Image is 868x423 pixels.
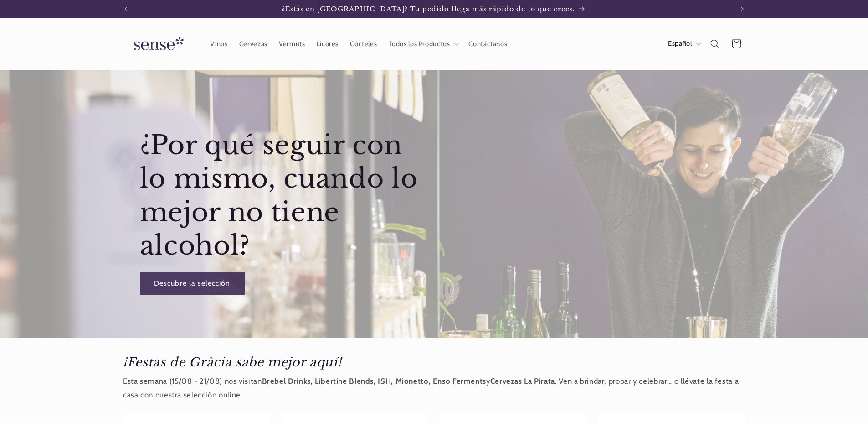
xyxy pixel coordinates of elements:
[273,34,311,54] a: Vermuts
[140,272,245,295] a: Descubre la selección
[668,39,692,49] span: Español
[705,33,726,54] summary: Búsqueda
[119,27,195,61] a: Sense
[262,376,486,386] strong: Brebel Drinks, Libertine Blends, ISH, Mionetto, Enso Ferments
[140,129,432,263] h2: ¿Por qué seguir con lo mismo, cuando lo mejor no tiene alcohol?
[279,40,305,48] span: Vermuts
[123,31,191,57] img: Sense
[233,34,273,54] a: Cervezas
[311,34,344,54] a: Licores
[490,376,555,386] strong: Cervezas La Pirata
[463,34,513,54] a: Contáctanos
[123,355,341,370] em: ¡Festas de Gràcia sabe mejor aquí!
[317,40,339,48] span: Licores
[383,34,463,54] summary: Todos los Productos
[389,40,450,48] span: Todos los Productos
[205,34,233,54] a: Vinos
[344,34,383,54] a: Cócteles
[239,40,267,48] span: Cervezas
[468,40,507,48] span: Contáctanos
[123,375,745,402] p: Esta semana (15/08 - 21/08) nos visitan y . Ven a brindar, probar y celebrar… o llévate la festa ...
[350,40,377,48] span: Cócteles
[662,35,704,53] button: Español
[210,40,227,48] span: Vinos
[282,5,575,13] span: ¿Estás en [GEOGRAPHIC_DATA]? Tu pedido llega más rápido de lo que crees.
